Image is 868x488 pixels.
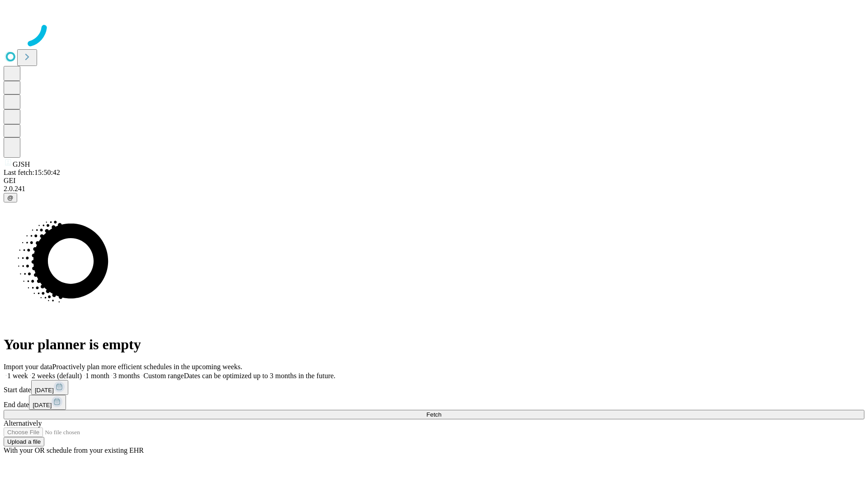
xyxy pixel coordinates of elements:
[33,402,52,408] span: [DATE]
[31,380,68,395] button: [DATE]
[426,411,441,418] span: Fetch
[7,194,14,201] span: @
[4,193,17,202] button: @
[4,169,60,176] span: Last fetch: 15:50:42
[4,410,864,419] button: Fetch
[4,363,52,371] span: Import your data
[4,336,864,353] h1: Your planner is empty
[4,185,864,193] div: 2.0.241
[29,395,66,410] button: [DATE]
[4,177,864,185] div: GEI
[35,387,54,394] span: [DATE]
[13,160,30,168] span: GJSH
[184,372,335,380] span: Dates can be optimized up to 3 months in the future.
[4,419,42,427] span: Alternatively
[85,372,109,380] span: 1 month
[4,446,144,454] span: With your OR schedule from your existing EHR
[7,372,28,380] span: 1 week
[113,372,140,380] span: 3 months
[4,380,864,395] div: Start date
[52,363,242,371] span: Proactively plan more efficient schedules in the upcoming weeks.
[4,437,44,446] button: Upload a file
[143,372,184,380] span: Custom range
[4,395,864,410] div: End date
[32,372,82,380] span: 2 weeks (default)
